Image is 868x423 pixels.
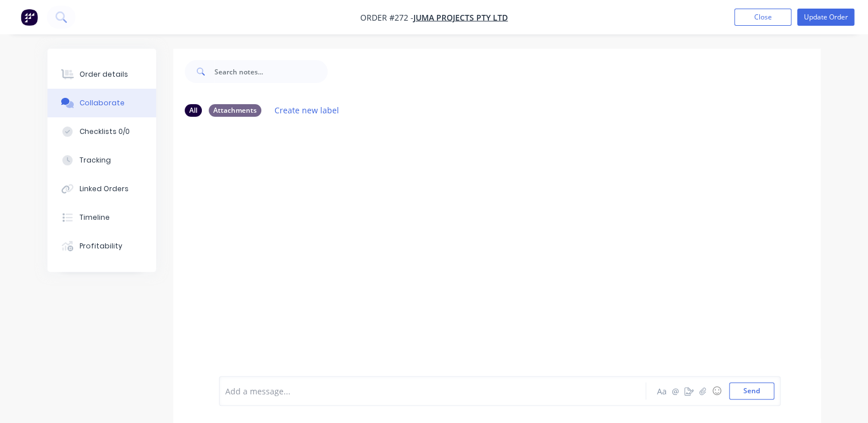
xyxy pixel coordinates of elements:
div: Profitability [79,241,122,251]
button: Close [734,9,791,26]
button: Update Order [797,9,854,26]
div: Order details [79,69,128,80]
button: Aa [655,384,668,398]
button: Profitability [47,232,156,260]
button: Checklists 0/0 [47,117,156,146]
div: Linked Orders [79,184,129,194]
button: Collaborate [47,89,156,117]
div: Checklists 0/0 [79,126,130,137]
div: Collaborate [79,98,125,108]
button: Tracking [47,146,156,175]
input: Search notes... [214,60,328,83]
button: Timeline [47,203,156,232]
div: Attachments [209,104,261,117]
span: Order #272 - [360,12,413,23]
button: Send [729,382,774,400]
div: Tracking [79,155,111,165]
button: Linked Orders [47,175,156,203]
button: Create new label [268,102,345,118]
button: Order details [47,60,156,89]
button: @ [668,384,682,398]
button: ☺ [710,384,723,398]
div: All [185,104,202,117]
img: Factory [21,9,38,26]
div: Timeline [79,212,110,223]
a: JUMA PROJECTS PTY LTD [413,12,508,23]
